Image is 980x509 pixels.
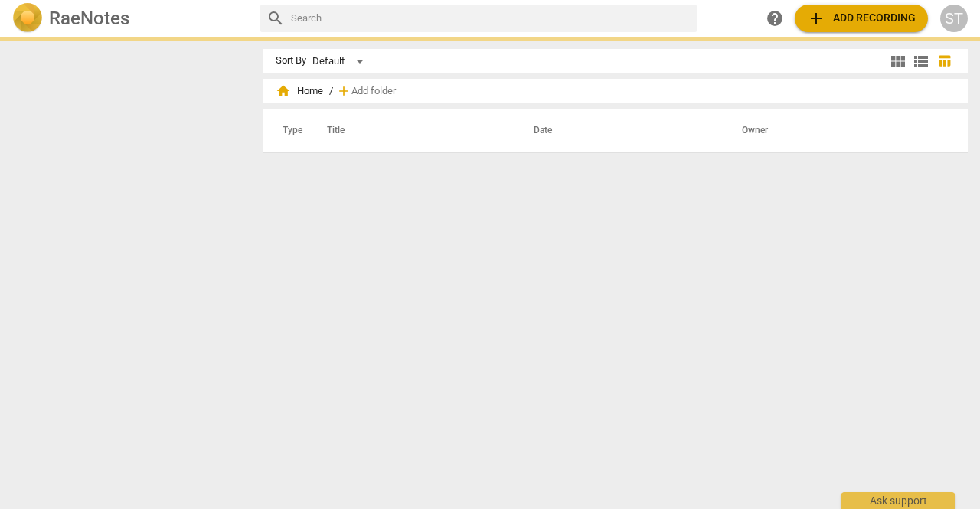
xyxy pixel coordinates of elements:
[912,52,930,70] span: view_list
[807,9,825,28] span: add
[49,8,129,29] h2: RaeNotes
[889,52,907,70] span: view_module
[12,3,43,34] img: Logo
[276,55,306,67] div: Sort By
[841,492,955,509] div: Ask support
[309,109,515,152] th: Title
[940,5,968,32] button: ST
[933,50,955,73] button: Table view
[276,83,291,99] span: home
[515,109,724,152] th: Date
[887,50,910,73] button: Tile view
[910,50,933,73] button: List view
[766,9,784,28] span: help
[351,86,396,97] span: Add folder
[291,6,691,31] input: Search
[336,83,351,99] span: add
[724,109,952,152] th: Owner
[807,9,916,28] span: Add recording
[312,49,369,73] div: Default
[761,5,789,32] a: Help
[329,86,333,97] span: /
[795,5,928,32] button: Upload
[270,109,309,152] th: Type
[266,9,285,28] span: search
[937,54,952,68] span: table_chart
[12,3,248,34] a: LogoRaeNotes
[276,83,323,99] span: Home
